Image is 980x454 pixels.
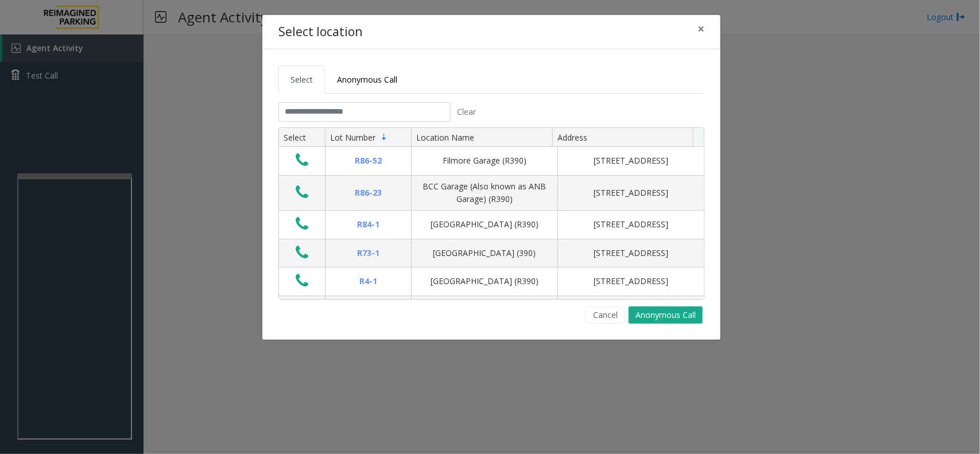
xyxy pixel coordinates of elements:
[332,187,404,199] div: R86-23
[565,275,697,288] div: [STREET_ADDRESS]
[416,132,474,143] span: Location Name
[586,306,625,324] button: Cancel
[565,247,697,259] div: [STREET_ADDRESS]
[279,128,325,148] th: Select
[419,275,551,288] div: [GEOGRAPHIC_DATA] (R390)
[698,21,704,37] span: ×
[279,128,704,299] div: Data table
[629,306,703,324] button: Anonymous Call
[290,74,313,85] span: Select
[332,247,404,259] div: R73-1
[419,247,551,259] div: [GEOGRAPHIC_DATA] (390)
[690,15,712,43] button: Close
[278,23,362,41] h4: Select location
[565,154,697,167] div: [STREET_ADDRESS]
[419,180,551,206] div: BCC Garage (Also known as ANB Garage) (R390)
[419,218,551,231] div: [GEOGRAPHIC_DATA] (R390)
[330,132,375,143] span: Lot Number
[332,154,404,167] div: R86-52
[332,218,404,231] div: R84-1
[451,102,483,122] button: Clear
[557,132,587,143] span: Address
[332,275,404,288] div: R4-1
[565,218,697,231] div: [STREET_ADDRESS]
[565,187,697,199] div: [STREET_ADDRESS]
[337,74,397,85] span: Anonymous Call
[379,133,389,142] span: Sortable
[419,154,551,167] div: Filmore Garage (R390)
[278,65,704,94] ul: Tabs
